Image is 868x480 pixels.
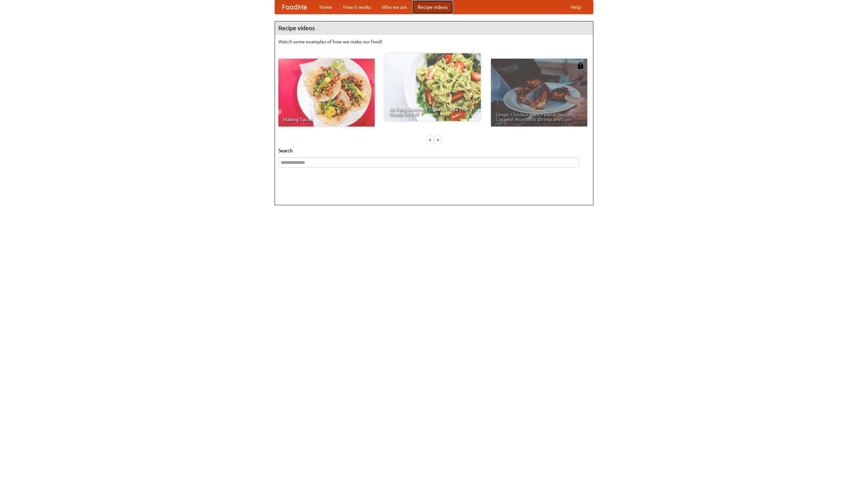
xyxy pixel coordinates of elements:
h5: Search [278,147,590,154]
div: » [435,135,441,144]
img: 483408.png [577,62,584,69]
h4: Recipe videos [275,21,593,35]
div: « [427,135,433,144]
span: Making Tacos [283,117,370,122]
a: FoodMe [275,0,314,14]
a: An Easy, Summery Tomato Pasta That's Ready for Fall [384,53,481,121]
a: Home [314,0,338,14]
span: An Easy, Summery Tomato Pasta That's Ready for Fall [389,107,476,116]
a: Making Tacos [278,59,375,127]
p: Watch some examples of how we make our food! [278,38,590,45]
a: Help [565,0,586,14]
a: How it works [338,0,376,14]
a: Recipe videos [412,0,453,14]
a: Who we are [376,0,412,14]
